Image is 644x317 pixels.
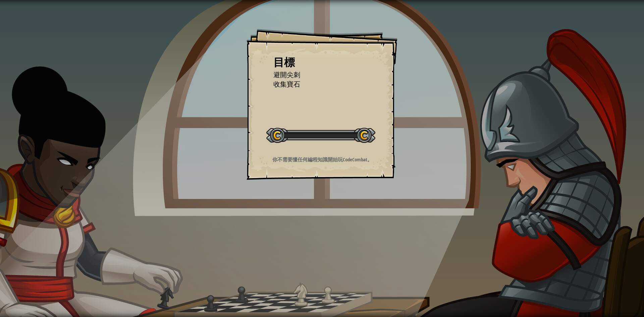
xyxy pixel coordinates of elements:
[265,70,369,80] li: 避開尖刺
[273,55,371,70] div: 目標
[265,80,369,89] li: 收集寶石
[255,156,389,163] p: 你不需要懂任何編程知識開始玩CodeCombat。
[273,70,300,79] span: 避開尖刺
[273,80,300,89] span: 收集寶石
